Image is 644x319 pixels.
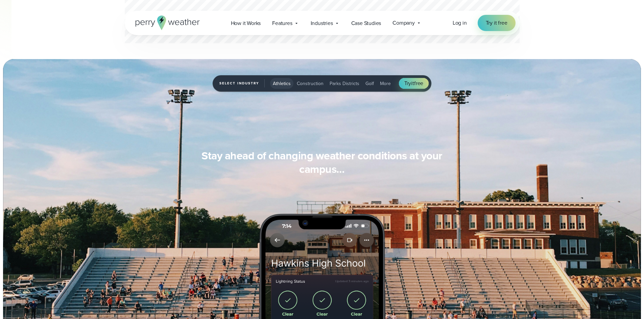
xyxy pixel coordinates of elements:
span: Parks Districts [330,80,359,87]
span: Try it free [486,19,507,27]
span: Golf [365,80,374,87]
h3: Stay ahead of changing weather conditions at your campus… [192,149,452,176]
span: Select Industry [219,79,265,87]
span: Athletics [273,80,291,87]
span: Industries [311,19,333,27]
button: Construction [294,78,326,89]
span: Case Studies [351,19,381,27]
button: More [377,78,393,89]
span: Features [272,19,292,27]
span: Try free [404,79,423,87]
a: Try it free [478,15,516,31]
a: Tryitfree [399,78,429,89]
a: Log in [453,19,467,27]
span: it [411,79,414,87]
button: Golf [363,78,377,89]
button: Parks Districts [327,78,362,89]
a: Case Studies [345,16,387,30]
button: Athletics [270,78,293,89]
a: How it Works [225,16,267,30]
span: More [380,80,391,87]
span: How it Works [231,19,261,27]
span: Construction [297,80,324,87]
span: Company [392,19,415,27]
